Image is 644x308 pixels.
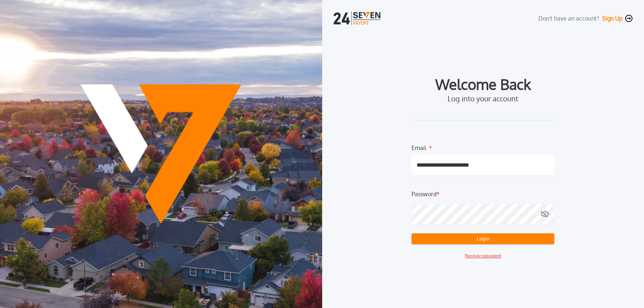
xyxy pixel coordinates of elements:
[334,12,382,25] img: logo
[465,253,501,259] button: Recover password
[602,15,622,22] button: Sign Up
[412,233,554,244] button: Login
[435,78,531,90] label: Welcome Back
[538,14,599,23] label: Don't have an account?
[448,94,518,103] label: Log into your account
[412,190,436,198] label: Password
[412,144,426,149] label: Email
[625,15,632,22] img: navigation-icon
[80,84,241,224] img: Payoff
[412,204,554,225] input: Password*
[541,204,549,225] button: Password*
